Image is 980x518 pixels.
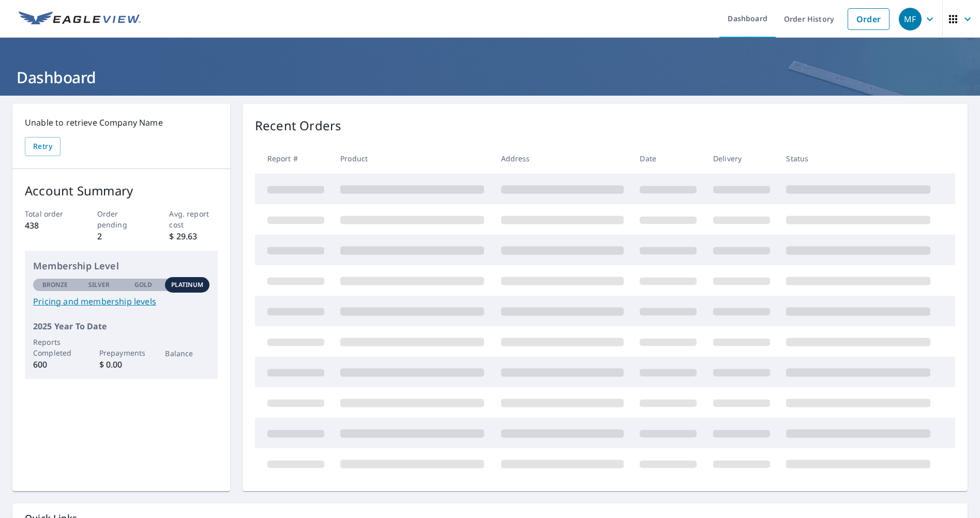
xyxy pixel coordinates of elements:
div: MF [899,8,922,31]
a: Order [848,8,889,30]
p: Bronze [42,280,68,290]
p: Silver [88,280,110,290]
th: Status [778,143,939,174]
th: Delivery [705,143,778,174]
th: Date [631,143,705,174]
p: Platinum [171,280,204,290]
p: $ 0.00 [99,358,143,371]
p: Avg. report cost [169,208,217,230]
p: Account Summary [25,181,218,200]
th: Report # [255,143,333,174]
th: Product [332,143,492,174]
img: EV Logo [19,11,141,27]
p: Order pending [97,208,145,230]
p: 2025 Year To Date [33,320,209,332]
a: Pricing and membership levels [33,295,209,308]
p: 438 [25,219,73,232]
p: Gold [134,280,152,290]
span: Retry [33,140,52,153]
p: $ 29.63 [169,230,217,242]
p: 2 [97,230,145,242]
button: Retry [25,137,61,156]
p: Unable to retrieve Company Name [25,116,218,129]
p: Recent Orders [255,116,342,135]
p: Balance [165,348,209,359]
th: Address [493,143,632,174]
p: 600 [33,358,77,371]
p: Prepayments [99,347,143,358]
h1: Dashboard [12,67,968,88]
p: Membership Level [33,259,209,273]
p: Total order [25,208,73,219]
p: Reports Completed [33,337,77,358]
